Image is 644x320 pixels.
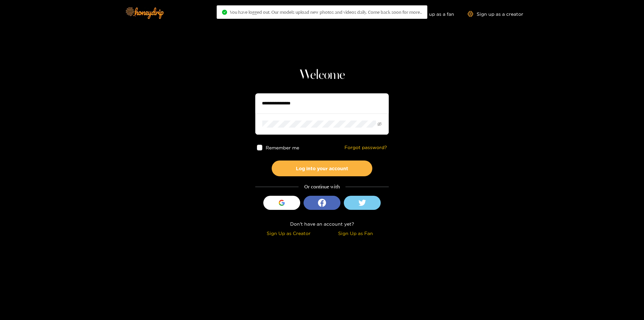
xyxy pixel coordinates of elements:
[377,122,382,126] span: eye-invisible
[257,229,320,237] div: Sign Up as Creator
[230,9,422,15] span: You have logged out. Our models upload new photos and videos daily. Come back soon for more..
[272,161,372,176] button: Log into your account
[468,11,523,17] a: Sign up as a creator
[324,229,387,237] div: Sign Up as Fan
[255,220,389,228] div: Don't have an account yet?
[255,183,389,191] div: Or continue with
[408,11,454,17] a: Sign up as a fan
[266,145,300,150] span: Remember me
[344,145,387,150] a: Forgot password?
[222,10,227,15] span: check-circle
[255,67,389,83] h1: Welcome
